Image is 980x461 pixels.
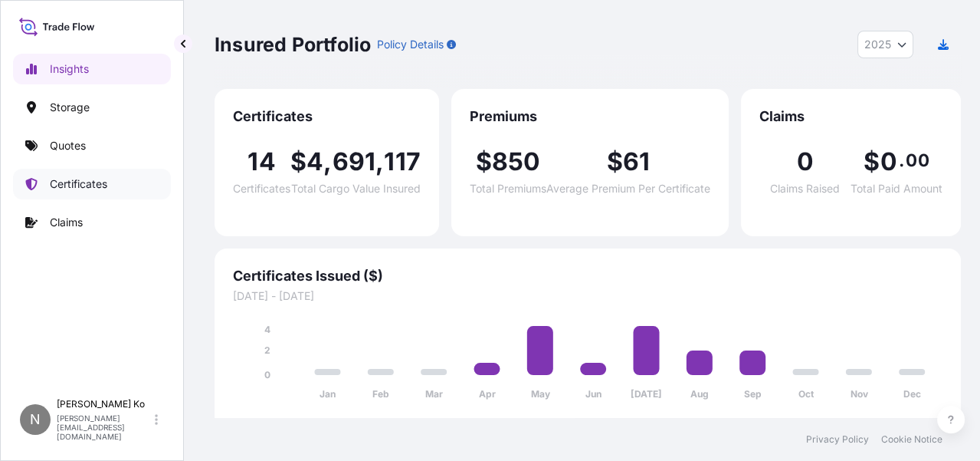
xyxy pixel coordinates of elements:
span: , [323,150,332,174]
tspan: 0 [264,369,270,380]
a: Insights [13,54,171,84]
span: 117 [384,150,421,174]
tspan: Jan [320,388,336,400]
p: Storage [50,100,90,115]
p: [PERSON_NAME][EMAIL_ADDRESS][DOMAIN_NAME] [57,413,152,441]
tspan: Apr [479,388,496,400]
a: Claims [13,207,171,238]
span: Certificates Issued ($) [233,267,942,285]
span: Certificates [233,183,290,194]
tspan: Oct [798,388,814,400]
p: Claims [50,215,83,230]
span: Average Premium Per Certificate [546,183,710,194]
span: 00 [906,154,929,166]
span: $ [607,150,623,174]
span: 850 [492,150,541,174]
a: Quotes [13,130,171,161]
tspan: Mar [425,388,443,400]
p: Insights [50,61,89,77]
span: Premiums [470,107,710,126]
tspan: [DATE] [631,388,662,400]
span: . [899,154,904,166]
span: , [375,150,384,174]
span: $ [864,150,880,174]
a: Cookie Notice [881,433,942,446]
tspan: 4 [264,324,270,335]
span: Total Cargo Value Insured [291,183,421,194]
span: 0 [796,150,813,174]
tspan: Jun [585,388,601,400]
span: 2025 [864,37,891,52]
span: 14 [247,150,275,174]
button: Year Selector [857,31,913,58]
span: Claims [759,107,942,126]
span: 691 [333,150,376,174]
span: 4 [306,150,323,174]
span: Total Paid Amount [851,183,942,194]
tspan: Nov [851,388,869,400]
span: [DATE] - [DATE] [233,288,942,304]
p: Quotes [50,138,86,153]
span: $ [290,150,306,174]
tspan: May [531,388,551,400]
tspan: 2 [264,344,270,356]
p: [PERSON_NAME] Ko [57,398,152,410]
span: 61 [623,150,650,174]
span: 0 [880,150,896,174]
tspan: Sep [744,388,762,400]
tspan: Dec [903,388,921,400]
a: Privacy Policy [806,433,869,446]
p: Insured Portfolio [215,32,371,57]
span: Certificates [233,107,421,126]
span: $ [476,150,492,174]
span: Claims Raised [770,183,840,194]
span: Total Premiums [470,183,546,194]
tspan: Feb [372,388,389,400]
span: N [30,412,41,427]
p: Certificates [50,176,107,192]
p: Policy Details [377,37,444,52]
tspan: Aug [690,388,709,400]
a: Certificates [13,169,171,199]
a: Storage [13,92,171,123]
